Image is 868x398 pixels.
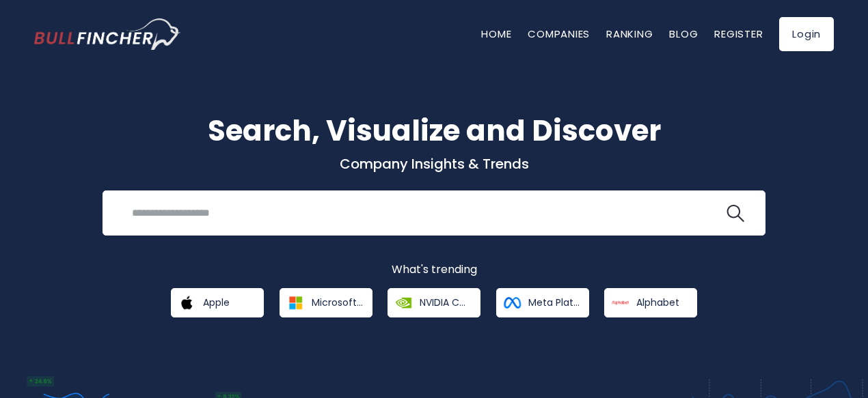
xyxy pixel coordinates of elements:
[420,296,471,309] span: NVIDIA Corporation
[203,296,230,309] span: Apple
[604,288,697,317] a: Alphabet
[34,18,181,50] a: Go to homepage
[34,155,834,173] p: Company Insights & Trends
[714,27,763,41] a: Register
[312,296,363,309] span: Microsoft Corporation
[481,27,511,41] a: Home
[496,288,589,317] a: Meta Platforms
[34,263,834,277] p: What's trending
[727,205,744,223] img: search icon
[779,17,834,51] a: Login
[280,288,372,317] a: Microsoft Corporation
[528,296,580,309] span: Meta Platforms
[606,27,653,41] a: Ranking
[34,109,834,152] h1: Search, Visualize and Discover
[669,27,698,41] a: Blog
[171,288,264,317] a: Apple
[34,18,181,50] img: bullfincher logo
[528,27,590,41] a: Companies
[388,288,480,317] a: NVIDIA Corporation
[636,296,679,309] span: Alphabet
